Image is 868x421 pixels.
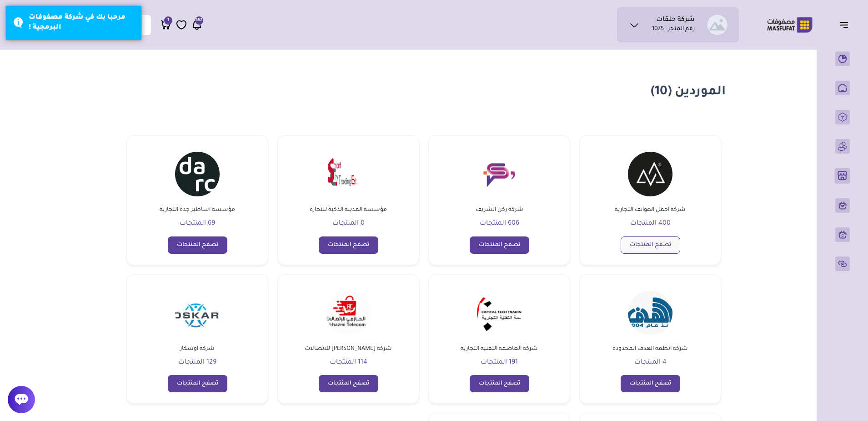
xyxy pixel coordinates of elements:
span: 129 المنتجات [178,359,216,366]
span: شركة ركن الشريف [474,205,525,215]
a: 1 [161,19,171,31]
span: 191 المنتجات [481,359,518,366]
a: تصفح المنتجات [621,236,680,254]
h1: شركة حلقات [656,16,695,25]
img: مؤسسة اساطير جدة التجارية [175,152,220,196]
a: شركة العاصمة التقنية التجارية شركة العاصمة التقنية التجارية 191 المنتجات [459,286,540,368]
div: مرحبا بك في شركة مصفوفات البرمجية ! [29,13,135,33]
a: شركة اوسكار شركة اوسكار 129 المنتجات [170,286,225,368]
span: 400 المنتجات [630,220,671,227]
a: شركة ركن الشريف شركة ركن الشريف 606 المنتجات [472,147,527,229]
span: 114 المنتجات [330,359,367,366]
img: شركة العاصمة التقنية التجارية [477,291,522,335]
img: Logo [761,16,819,34]
a: شركة الحازمى للاتصالات شركة [PERSON_NAME] للاتصالات 114 المنتجات [303,286,394,368]
span: 1 [167,16,169,25]
a: تصفح المنتجات [168,375,227,392]
p: رقم المتجر : 1075 [652,25,695,34]
a: شركة انظمة الهدف المحدودة شركة انظمة الهدف المحدودة 4 المنتجات [611,286,690,368]
span: 606 المنتجات [480,220,519,227]
a: مؤسسة اساطير جدة التجارية مؤسسة اساطير جدة التجارية 69 المنتجات [158,147,237,229]
a: تصفح المنتجات [470,236,529,254]
span: شركة [PERSON_NAME] للاتصالات [303,344,394,354]
a: شركة اجمل الهواتف التجارية شركة اجمل الهواتف التجارية 400 المنتجات [613,147,687,229]
a: تصفح المنتجات [621,375,680,392]
img: مؤسسة المدينة الذكية للتجارة [326,152,371,196]
img: شركة اجمل الهواتف التجارية [628,152,672,196]
img: شركة ركن الشريف [477,152,522,196]
span: شركة اجمل الهواتف التجارية [613,205,687,215]
a: تصفح المنتجات [470,375,529,392]
span: شركة اوسكار [178,344,216,354]
span: 4 المنتجات [634,359,667,366]
span: 69 المنتجات [180,220,215,227]
span: 552 [196,16,202,25]
img: شركة انظمة الهدف المحدودة [628,291,672,335]
a: مؤسسة المدينة الذكية للتجارة مؤسسة المدينة الذكية للتجارة 0 المنتجات [308,147,389,229]
img: شركة حلقات [707,15,728,35]
span: 0 المنتجات [332,220,365,227]
a: تصفح المنتجات [168,236,227,254]
span: شركة العاصمة التقنية التجارية [459,344,540,354]
a: تصفح المنتجات [319,236,378,254]
span: مؤسسة اساطير جدة التجارية [158,205,237,215]
img: شركة الحازمى للاتصالات [326,291,371,335]
a: تصفح المنتجات [319,375,378,392]
span: شركة انظمة الهدف المحدودة [611,344,690,354]
img: شركة اوسكار [175,291,220,335]
h1: الموردين (10) [651,84,726,101]
a: 552 [191,19,202,31]
span: مؤسسة المدينة الذكية للتجارة [308,205,389,215]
